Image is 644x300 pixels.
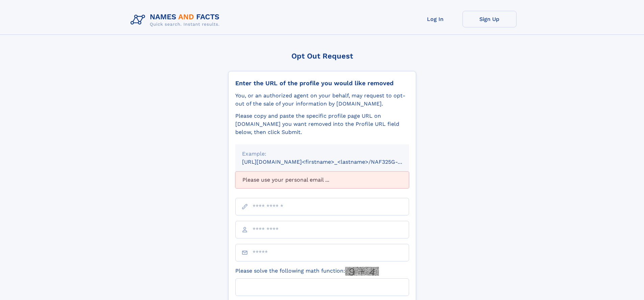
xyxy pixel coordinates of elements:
div: Enter the URL of the profile you would like removed [235,79,409,87]
a: Sign Up [462,11,517,27]
div: Please use your personal email ... [235,171,409,188]
img: Logo Names and Facts [128,11,225,29]
div: Please copy and paste the specific profile page URL on [DOMAIN_NAME] you want removed into the Pr... [235,112,409,136]
label: Please solve the following math function: [235,267,379,276]
div: Example: [242,150,402,158]
small: [URL][DOMAIN_NAME]<firstname>_<lastname>/NAF325G-xxxxxxxx [242,159,422,165]
a: Log In [408,11,462,27]
div: You, or an authorized agent on your behalf, may request to opt-out of the sale of your informatio... [235,92,409,108]
div: Opt Out Request [228,52,416,60]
